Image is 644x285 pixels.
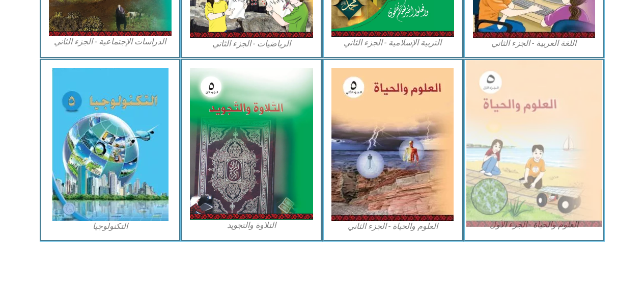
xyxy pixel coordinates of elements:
figcaption: التلاوة والتجويد [190,220,313,231]
figcaption: التربية الإسلامية - الجزء الثاني [331,37,455,48]
figcaption: التكنولوجيا [49,221,172,232]
figcaption: الرياضيات - الجزء الثاني [190,38,313,49]
figcaption: العلوم والحياة - الجزء الثاني [331,221,455,232]
figcaption: الدراسات الإجتماعية - الجزء الثاني [49,36,172,47]
figcaption: اللغة العربية - الجزء الثاني [472,38,596,49]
